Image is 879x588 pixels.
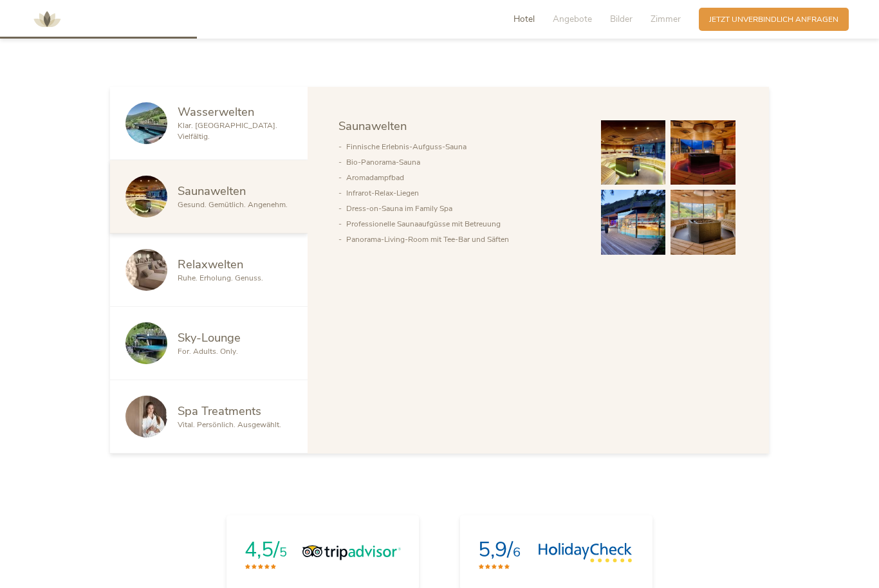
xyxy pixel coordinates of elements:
span: Jetzt unverbindlich anfragen [709,14,838,25]
li: Bio-Panorama-Sauna [346,154,580,170]
span: 4,5/ [245,536,279,564]
span: Spa Treatments [178,403,261,419]
span: Angebote [553,13,592,25]
span: Saunawelten [338,118,407,134]
li: Panorama-Living-Room mit Tee-Bar und Säften [346,232,580,247]
span: Saunawelten [178,183,246,199]
span: Wasserwelten [178,104,254,120]
img: HolidayCheck [538,543,633,562]
li: Dress-on-Sauna im Family Spa [346,201,580,216]
span: Sky-Lounge [178,329,241,345]
a: AMONTI & LUNARIS Wellnessresort [28,15,66,23]
span: Klar. [GEOGRAPHIC_DATA]. Vielfältig. [178,120,277,142]
span: For. Adults. Only. [178,346,238,356]
span: 6 [513,544,521,561]
li: Finnische Erlebnis-Aufguss-Sauna [346,139,580,154]
span: Gesund. Gemütlich. Angenehm. [178,199,288,210]
span: 5,9/ [478,536,513,564]
li: Professionelle Saunaaufgüsse mit Betreuung [346,216,580,232]
span: Zimmer [651,13,681,25]
li: Aromadampfbad [346,170,580,185]
span: Vital. Persönlich. Ausgewählt. [178,419,281,430]
span: Hotel [514,13,535,25]
span: Relaxwelten [178,256,243,272]
li: Infrarot-Relax-Liegen [346,185,580,201]
span: Bilder [610,13,633,25]
img: Tripadvisor [302,543,401,562]
span: 5 [279,544,287,561]
span: Ruhe. Erholung. Genuss. [178,273,263,283]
